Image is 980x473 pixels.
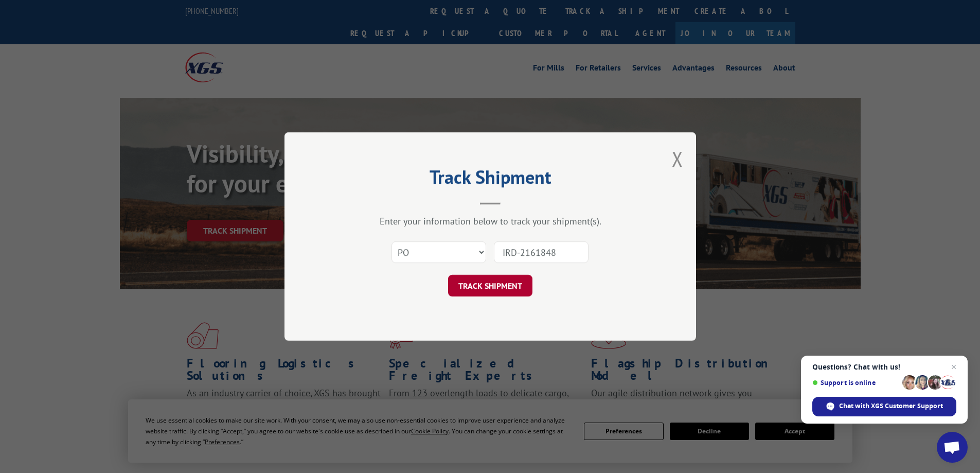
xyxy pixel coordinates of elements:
[937,432,968,463] div: Open chat
[812,363,956,371] span: Questions? Chat with us!
[494,241,589,263] input: Number(s)
[948,361,960,373] span: Close chat
[448,275,532,296] button: TRACK SHIPMENT
[336,170,645,189] h2: Track Shipment
[336,215,645,227] div: Enter your information below to track your shipment(s).
[812,397,956,416] div: Chat with XGS Customer Support
[839,401,943,411] span: Chat with XGS Customer Support
[672,145,683,172] button: Close modal
[812,379,899,387] span: Support is online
